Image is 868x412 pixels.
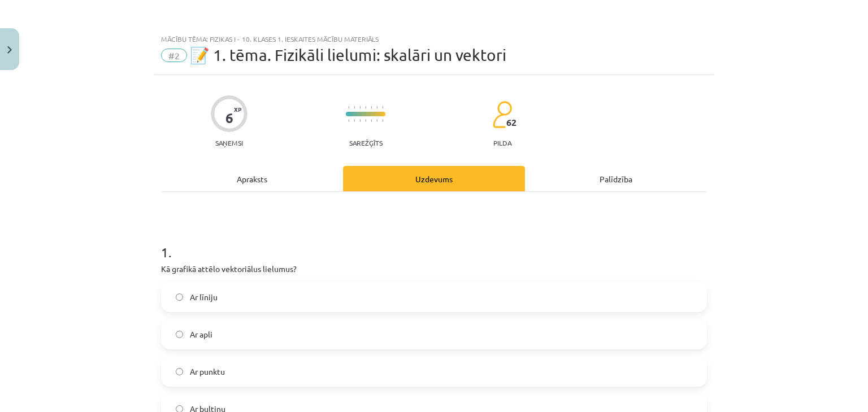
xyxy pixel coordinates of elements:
[525,166,707,191] div: Palīdzība
[348,106,349,109] img: icon-short-line-57e1e144782c952c97e751825c79c345078a6d821885a25fce030b3d8c18986b.svg
[7,46,12,54] img: icon-close-lesson-0947bae3869378f0d4975bcd49f059093ad1ed9edebbc8119c70593378902aed.svg
[176,293,183,301] input: Ar līniju
[354,119,355,122] img: icon-short-line-57e1e144782c952c97e751825c79c345078a6d821885a25fce030b3d8c18986b.svg
[225,110,233,126] div: 6
[161,49,187,62] span: #2
[190,46,506,64] span: 📝 1. tēma. Fizikāli lielumi: skalāri un vektori
[161,263,707,275] p: Kā grafikā attēlo vektoriālus lielumus?
[190,366,225,378] span: Ar punktu
[234,106,241,112] span: XP
[506,117,517,128] span: 62
[211,139,248,147] p: Saņemsi
[365,119,366,122] img: icon-short-line-57e1e144782c952c97e751825c79c345078a6d821885a25fce030b3d8c18986b.svg
[493,139,511,147] p: pilda
[376,119,377,122] img: icon-short-line-57e1e144782c952c97e751825c79c345078a6d821885a25fce030b3d8c18986b.svg
[382,106,383,109] img: icon-short-line-57e1e144782c952c97e751825c79c345078a6d821885a25fce030b3d8c18986b.svg
[349,139,383,147] p: Sarežģīts
[161,166,343,191] div: Apraksts
[365,106,366,109] img: icon-short-line-57e1e144782c952c97e751825c79c345078a6d821885a25fce030b3d8c18986b.svg
[176,368,183,375] input: Ar punktu
[492,100,512,129] img: students-c634bb4e5e11cddfef0936a35e636f08e4e9abd3cc4e673bd6f9a4125e45ecb1.svg
[348,119,349,122] img: icon-short-line-57e1e144782c952c97e751825c79c345078a6d821885a25fce030b3d8c18986b.svg
[371,119,372,122] img: icon-short-line-57e1e144782c952c97e751825c79c345078a6d821885a25fce030b3d8c18986b.svg
[176,331,183,338] input: Ar apli
[161,225,707,260] h1: 1 .
[359,119,361,122] img: icon-short-line-57e1e144782c952c97e751825c79c345078a6d821885a25fce030b3d8c18986b.svg
[359,106,361,109] img: icon-short-line-57e1e144782c952c97e751825c79c345078a6d821885a25fce030b3d8c18986b.svg
[161,35,707,43] div: Mācību tēma: Fizikas i - 10. klases 1. ieskaites mācību materiāls
[190,291,218,303] span: Ar līniju
[382,119,383,122] img: icon-short-line-57e1e144782c952c97e751825c79c345078a6d821885a25fce030b3d8c18986b.svg
[371,106,372,109] img: icon-short-line-57e1e144782c952c97e751825c79c345078a6d821885a25fce030b3d8c18986b.svg
[376,106,377,109] img: icon-short-line-57e1e144782c952c97e751825c79c345078a6d821885a25fce030b3d8c18986b.svg
[354,106,355,109] img: icon-short-line-57e1e144782c952c97e751825c79c345078a6d821885a25fce030b3d8c18986b.svg
[190,328,212,340] span: Ar apli
[343,166,525,191] div: Uzdevums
